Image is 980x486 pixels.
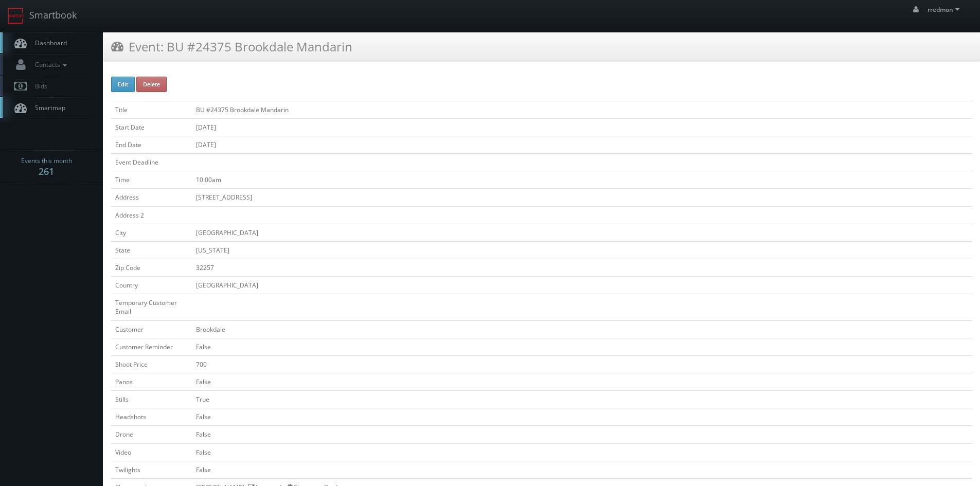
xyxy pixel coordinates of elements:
td: Event Deadline [111,154,192,171]
td: [GEOGRAPHIC_DATA] [192,277,972,294]
strong: 261 [39,165,54,177]
span: Bids [30,82,47,91]
td: Stills [111,391,192,408]
span: Events this month [21,156,72,166]
button: Delete [136,77,167,92]
td: 10:00am [192,171,972,189]
td: End Date [111,136,192,153]
td: Temporary Customer Email [111,294,192,320]
td: Time [111,171,192,189]
td: Address [111,189,192,206]
td: Customer [111,320,192,338]
img: smartbook-logo.png [8,8,24,24]
td: Address 2 [111,206,192,224]
td: False [192,461,972,478]
span: Smartmap [30,103,65,112]
button: Edit [111,77,135,92]
td: False [192,408,972,426]
td: Brookdale [192,320,972,338]
td: 700 [192,355,972,373]
td: [DATE] [192,136,972,153]
td: False [192,373,972,390]
td: False [192,338,972,355]
td: False [192,443,972,461]
td: Zip Code [111,259,192,276]
td: Panos [111,373,192,390]
td: BU #24375 Brookdale Mandarin [192,101,972,118]
td: Country [111,277,192,294]
td: Drone [111,426,192,443]
span: rredmon [928,5,963,14]
td: [DATE] [192,118,972,136]
h3: Event: BU #24375 Brookdale Mandarin [111,38,352,56]
td: 32257 [192,259,972,276]
td: Start Date [111,118,192,136]
td: Video [111,443,192,461]
td: [GEOGRAPHIC_DATA] [192,224,972,241]
span: Dashboard [30,39,67,47]
td: True [192,391,972,408]
td: Customer Reminder [111,338,192,355]
td: State [111,241,192,259]
td: Title [111,101,192,118]
td: [US_STATE] [192,241,972,259]
td: Headshots [111,408,192,426]
td: [STREET_ADDRESS] [192,189,972,206]
td: Twilights [111,461,192,478]
td: City [111,224,192,241]
td: False [192,426,972,443]
span: Contacts [30,60,69,69]
td: Shoot Price [111,355,192,373]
